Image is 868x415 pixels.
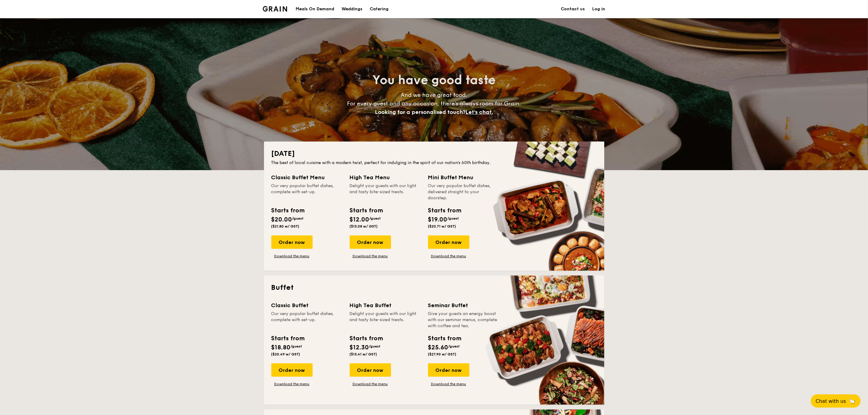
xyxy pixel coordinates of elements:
div: Starts from [428,334,461,343]
span: 🦙 [849,398,856,405]
span: ($13.08 w/ GST) [350,224,378,228]
div: The best of local cuisine with a modern twist, perfect for indulging in the spirit of our nation’... [271,160,597,166]
span: /guest [369,344,381,348]
span: Let's chat. [465,109,493,115]
div: Starts from [271,206,304,215]
span: $19.00 [428,216,448,223]
span: And we have great food. For every guest and any occasion, there’s always room for Grain. [347,92,521,115]
span: Chat with us [816,398,846,404]
span: $12.00 [350,216,369,223]
div: Starts from [350,206,383,215]
span: Looking for a personalised touch? [375,109,465,115]
img: Grain [263,6,287,12]
span: $18.80 [271,344,291,351]
div: Give your guests an energy boost with our seminar menus, complete with coffee and tea. [428,311,499,329]
span: ($21.80 w/ GST) [271,224,300,228]
span: ($20.71 w/ GST) [428,224,456,228]
h2: Buffet [271,283,597,293]
a: Download the menu [271,382,313,386]
span: $12.30 [350,344,369,351]
span: /guest [448,344,460,348]
div: Mini Buffet Menu [428,173,499,182]
div: Our very popular buffet dishes, complete with set-up. [271,183,342,201]
a: Download the menu [350,382,391,386]
div: Classic Buffet Menu [271,173,342,182]
div: Order now [350,363,391,377]
span: ($13.41 w/ GST) [350,352,377,356]
h2: [DATE] [271,149,597,159]
span: You have good taste [372,73,496,87]
span: ($27.90 w/ GST) [428,352,457,356]
div: Seminar Buffet [428,301,499,310]
a: Download the menu [271,254,313,259]
a: Download the menu [428,382,469,386]
div: Order now [428,235,469,249]
div: High Tea Buffet [350,301,421,310]
div: Starts from [350,334,383,343]
div: Delight your guests with our light and tasty bite-sized treats. [350,311,421,329]
div: Starts from [271,334,304,343]
div: Classic Buffet [271,301,342,310]
a: Download the menu [428,254,469,259]
span: $20.00 [271,216,292,223]
div: High Tea Menu [350,173,421,182]
a: Logotype [263,6,287,12]
div: Our very popular buffet dishes, delivered straight to your doorstep. [428,183,499,201]
span: /guest [292,216,304,221]
span: ($20.49 w/ GST) [271,352,300,356]
span: /guest [291,344,302,348]
span: /guest [448,216,459,221]
div: Starts from [428,206,461,215]
div: Order now [350,235,391,249]
div: Order now [428,363,469,377]
div: Our very popular buffet dishes, complete with set-up. [271,311,342,329]
div: Order now [271,235,313,249]
span: $25.60 [428,344,448,351]
div: Delight your guests with our light and tasty bite-sized treats. [350,183,421,201]
a: Download the menu [350,254,391,259]
span: /guest [369,216,381,221]
div: Order now [271,363,313,377]
button: Chat with us🦙 [811,394,861,408]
